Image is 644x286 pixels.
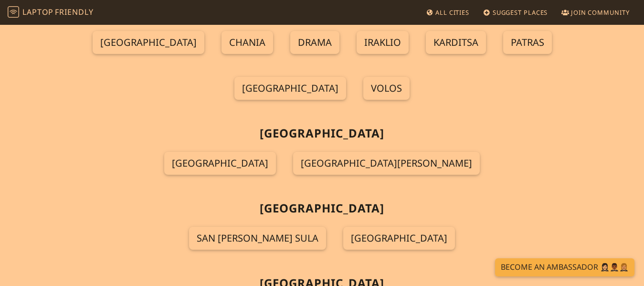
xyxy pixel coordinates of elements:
h2: [GEOGRAPHIC_DATA] [56,201,589,215]
a: Iraklio [357,31,409,54]
a: All Cities [422,4,473,21]
a: Karditsa [426,31,486,54]
a: [GEOGRAPHIC_DATA] [164,152,276,175]
span: Laptop [22,7,53,17]
a: [GEOGRAPHIC_DATA] [343,227,455,250]
a: [GEOGRAPHIC_DATA] [93,31,204,54]
a: Become an Ambassador 🤵🏻‍♀️🤵🏾‍♂️🤵🏼‍♀️ [495,258,634,276]
a: LaptopFriendly LaptopFriendly [8,4,94,21]
span: All Cities [435,8,469,17]
a: [GEOGRAPHIC_DATA][PERSON_NAME] [293,152,480,175]
a: Drama [290,31,339,54]
img: LaptopFriendly [8,6,19,18]
h2: [GEOGRAPHIC_DATA] [56,127,589,140]
span: Suggest Places [493,8,548,17]
a: Patras [503,31,552,54]
a: Volos [363,77,410,100]
a: Join Community [558,4,633,21]
span: Join Community [571,8,630,17]
a: San [PERSON_NAME] Sula [189,227,326,250]
a: Suggest Places [479,4,552,21]
a: Chania [222,31,273,54]
a: [GEOGRAPHIC_DATA] [234,77,346,100]
span: Friendly [55,7,93,17]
